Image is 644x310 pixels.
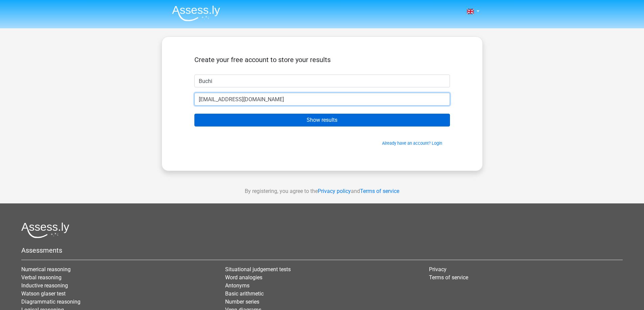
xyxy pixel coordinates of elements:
h5: Create your free account to store your results [194,56,450,64]
a: Antonyms [225,282,249,289]
h5: Assessments [21,246,623,254]
input: First name [194,75,450,87]
a: Terms of service [360,188,399,194]
a: Watson glaser test [21,290,66,297]
a: Verbal reasoning [21,274,62,281]
input: Show results [194,114,450,126]
a: Word analogies [225,274,262,281]
a: Basic arithmetic [225,290,264,297]
a: Privacy [429,266,447,273]
a: Terms of service [429,274,468,281]
a: Numerical reasoning [21,266,71,273]
img: Assessly logo [21,222,69,238]
a: Privacy policy [318,188,351,194]
img: Assessly [172,5,220,21]
a: Number series [225,299,259,305]
a: Already have an account? Login [382,141,442,146]
a: Diagrammatic reasoning [21,299,80,305]
input: Email [194,93,450,106]
a: Situational judgement tests [225,266,291,273]
a: Inductive reasoning [21,282,68,289]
